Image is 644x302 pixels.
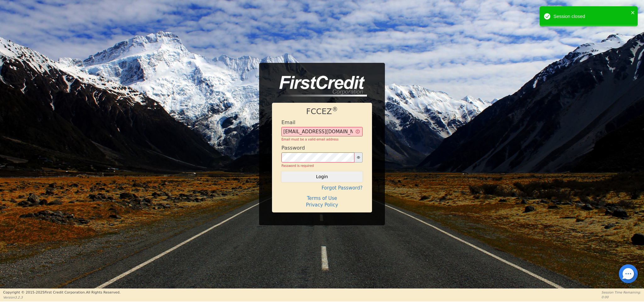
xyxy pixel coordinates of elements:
h4: Privacy Policy [281,202,363,208]
p: Session Time Remaining: [602,290,641,295]
p: 0:00 [602,295,641,299]
button: Login [281,171,363,182]
h4: Password [281,145,305,151]
h4: Email [281,119,295,125]
img: logo-CMu_cnol.png [272,76,367,96]
h4: Terms of Use [281,195,363,201]
h1: FCCEZ [281,107,363,116]
input: password [281,152,354,162]
p: Copyright © 2015- 2025 First Credit Corporation. [3,290,120,295]
h4: Forgot Password? [281,185,363,191]
button: close [631,9,635,16]
p: Version 3.2.3 [3,295,120,300]
div: Email must be a valid email address [281,137,363,142]
input: Enter email [281,127,363,136]
div: Password is required [281,163,363,168]
div: Session closed [553,13,629,20]
sup: ® [332,106,338,113]
span: All Rights Reserved. [86,290,120,294]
